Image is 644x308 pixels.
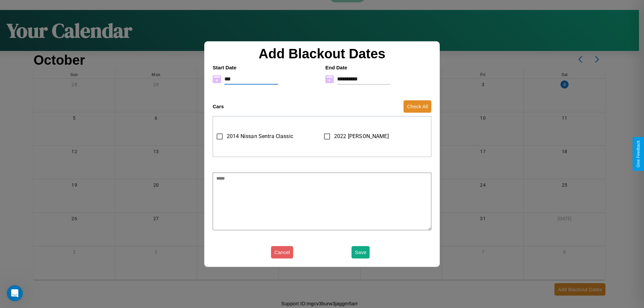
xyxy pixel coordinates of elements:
h4: Cars [213,104,224,109]
h4: Start Date [213,65,319,70]
button: Check All [404,100,431,113]
span: 2014 Nissan Sentra Classic [227,132,293,140]
button: Cancel [271,246,293,258]
iframe: Intercom live chat [7,285,23,301]
div: Give Feedback [636,140,641,168]
h2: Add Blackout Dates [209,46,435,61]
span: 2022 [PERSON_NAME] [334,132,389,140]
h4: End Date [325,65,431,70]
button: Save [352,246,370,258]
